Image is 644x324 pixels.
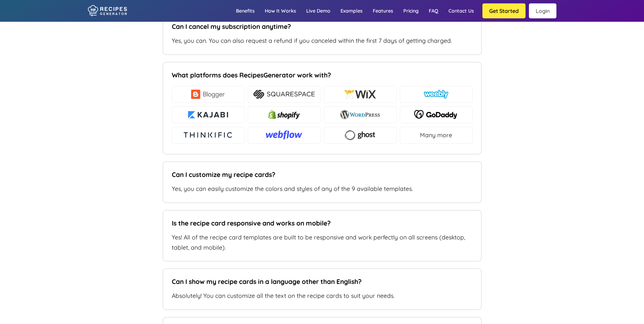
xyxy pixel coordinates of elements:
p: Yes! All of the recipe card templates are built to be responsive and work perfectly on all screen... [172,232,473,253]
a: Features [368,1,398,21]
h5: Is the recipe card responsive and works on mobile? [172,219,469,227]
h5: Can I show my recipe cards in a language other than English? [172,277,469,286]
h5: Can I cancel my subscription anytime? [172,22,469,31]
img: platform-kajabi.png [187,110,229,119]
a: Examples [335,1,368,21]
h5: What platforms does RecipesGenerator work with? [172,71,469,79]
p: Yes, you can easily customize the colors and styles of any of the 9 available templates. [172,184,473,194]
img: platform-shopify.png [268,110,300,119]
a: Live demo [301,1,335,21]
p: Yes, you can. You can also request a refund if you canceled within the first 7 days of getting ch... [172,36,473,46]
h5: Can I customize my recipe cards? [172,170,469,179]
a: Contact us [443,1,479,21]
a: How it works [260,1,301,21]
a: FAQ [424,1,443,21]
p: Absolutely! You can customize all the text on the recipe cards to suit your needs. [172,291,473,301]
button: Get Started [482,3,526,18]
img: ghost.png [344,129,375,141]
img: platform-wix.jpg [344,90,376,99]
a: Pricing [398,1,424,21]
img: platform-blogger.png [191,90,225,99]
div: Many more [400,127,473,144]
img: platform-squarespace.png [253,90,315,99]
img: platform-weebly.png [424,90,449,99]
a: Benefits [231,1,260,21]
img: platform-godaddy.svg [414,110,458,119]
img: platform-thinkific.svg [183,130,234,140]
img: webflow.png [266,130,302,140]
img: platform-wordpress.png [340,110,380,119]
a: Login [529,3,556,18]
